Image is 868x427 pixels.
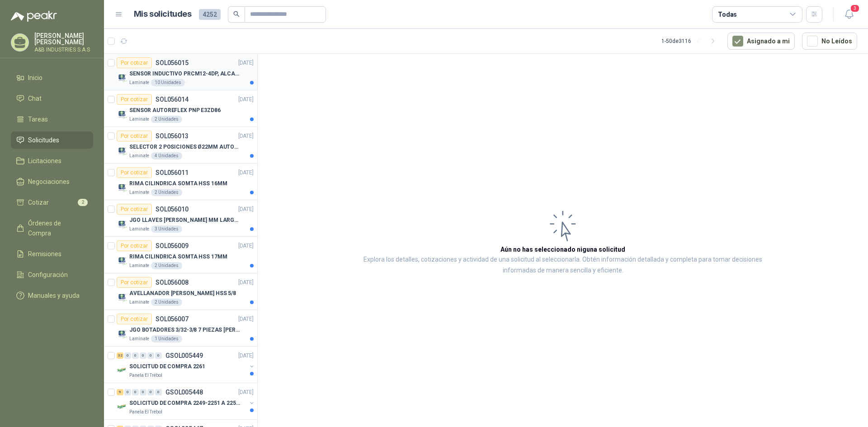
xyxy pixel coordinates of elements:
[129,106,221,115] p: SENSOR AUTOREFLEX PNP E3ZD86
[132,389,139,395] div: 0
[129,225,149,233] p: Laminate
[28,114,48,124] span: Tareas
[233,11,240,17] span: search
[117,182,127,192] img: Company Logo
[124,352,131,359] div: 0
[129,253,227,261] p: RIMA CILINDRICA SOMTA HSS 17MM
[129,289,236,298] p: AVELLANADOR [PERSON_NAME] HSS 5/8
[117,108,127,119] img: Company Logo
[129,143,242,151] p: SELECTOR 2 POSICIONES Ø22MM AUTONICS
[147,352,154,359] div: 0
[165,352,203,359] p: GSOL005449
[117,352,123,359] div: 32
[11,173,93,190] a: Negociaciones
[117,167,152,178] div: Por cotizar
[117,131,152,141] div: Por cotizar
[11,111,93,128] a: Tareas
[156,316,189,322] p: SOL056007
[199,9,221,20] span: 4252
[238,278,254,287] p: [DATE]
[129,326,242,334] p: JGO BOTADORES 3/32-3/8 7 PIEZAS [PERSON_NAME] J9
[117,255,127,266] img: Company Logo
[117,204,152,215] div: Por cotizar
[117,401,127,412] img: Company Logo
[151,262,182,269] div: 2 Unidades
[11,69,93,86] a: Inicio
[129,189,149,196] p: Laminate
[156,243,189,249] p: SOL056009
[129,79,149,86] p: Laminate
[28,94,42,103] span: Chat
[129,372,162,379] p: Panela El Trébol
[129,179,227,188] p: RIMA CILINDRICA SOMTA HSS 16MM
[156,60,189,66] p: SOL056015
[104,164,257,200] a: Por cotizarSOL056011[DATE] Company LogoRIMA CILINDRICA SOMTA HSS 16MMLaminate2 Unidades
[155,352,162,359] div: 0
[117,389,123,395] div: 9
[11,287,93,304] a: Manuales y ayuda
[140,389,146,395] div: 0
[11,245,93,263] a: Remisiones
[117,72,127,83] img: Company Logo
[156,133,189,139] p: SOL056013
[129,262,149,269] p: Laminate
[117,145,127,156] img: Company Logo
[117,365,127,375] img: Company Logo
[28,291,80,300] span: Manuales y ayuda
[28,177,70,187] span: Negociaciones
[165,389,203,395] p: GSOL005448
[238,242,254,250] p: [DATE]
[155,389,162,395] div: 0
[129,152,149,160] p: Laminate
[140,352,146,359] div: 0
[11,266,93,283] a: Configuración
[238,388,254,397] p: [DATE]
[11,194,93,211] a: Cotizar2
[132,352,139,359] div: 0
[661,34,720,48] div: 1 - 50 de 3116
[147,389,154,395] div: 0
[151,152,182,160] div: 4 Unidades
[28,270,68,280] span: Configuración
[11,90,93,107] a: Chat
[129,70,242,78] p: SENSOR INDUCTIVO PRCM12-4DP, ALCANCE 4MM
[238,95,254,104] p: [DATE]
[104,90,257,127] a: Por cotizarSOL056014[DATE] Company LogoSENSOR AUTOREFLEX PNP E3ZD86Laminate2 Unidades
[156,206,189,212] p: SOL056010
[727,33,795,50] button: Asignado a mi
[117,218,127,229] img: Company Logo
[134,8,192,21] h1: Mis solicitudes
[151,79,185,86] div: 10 Unidades
[28,135,59,145] span: Solicitudes
[238,205,254,214] p: [DATE]
[850,4,860,13] span: 3
[129,116,149,123] p: Laminate
[500,244,625,254] h3: Aún no has seleccionado niguna solicitud
[11,11,57,22] img: Logo peakr
[238,169,254,177] p: [DATE]
[117,328,127,339] img: Company Logo
[151,299,182,306] div: 2 Unidades
[28,156,61,166] span: Licitaciones
[129,362,205,371] p: SOLICITUD DE COMPRA 2261
[11,215,93,242] a: Órdenes de Compra
[124,389,131,395] div: 0
[104,273,257,310] a: Por cotizarSOL056008[DATE] Company LogoAVELLANADOR [PERSON_NAME] HSS 5/8Laminate2 Unidades
[28,249,61,259] span: Remisiones
[348,254,778,276] p: Explora los detalles, cotizaciones y actividad de una solicitud al seleccionarla. Obtén informaci...
[117,240,152,251] div: Por cotizar
[156,96,189,103] p: SOL056014
[151,116,182,123] div: 2 Unidades
[11,152,93,169] a: Licitaciones
[117,387,255,416] a: 9 0 0 0 0 0 GSOL005448[DATE] Company LogoSOLICITUD DE COMPRA 2249-2251 A 2256-2258 Y 2262Panela E...
[151,189,182,196] div: 2 Unidades
[28,73,42,83] span: Inicio
[718,9,737,19] div: Todas
[104,310,257,347] a: Por cotizarSOL056007[DATE] Company LogoJGO BOTADORES 3/32-3/8 7 PIEZAS [PERSON_NAME] J9Laminate1 ...
[151,225,182,233] div: 3 Unidades
[117,314,152,324] div: Por cotizar
[129,335,149,343] p: Laminate
[802,33,857,50] button: No Leídos
[34,47,93,52] p: A&B INDUSTRIES S.A.S
[117,94,152,105] div: Por cotizar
